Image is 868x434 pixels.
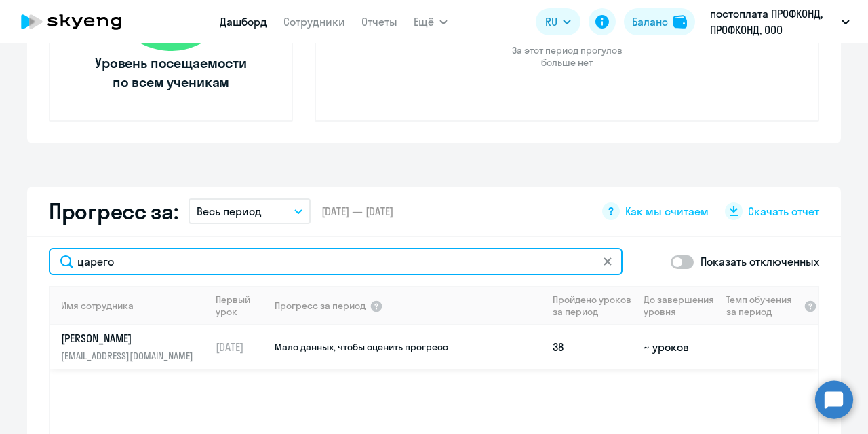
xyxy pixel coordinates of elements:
[510,44,624,69] span: За этот период прогулов больше нет
[701,253,819,270] p: Показать отключенных
[220,15,267,29] a: Дашборд
[673,15,687,29] img: balance
[414,8,448,35] button: Ещё
[536,8,580,35] button: RU
[632,14,668,30] div: Баланс
[547,286,638,325] th: Пройдено уроков за период
[210,286,273,325] th: Первый урок
[726,293,800,318] span: Темп обучения за период
[49,248,623,275] input: Поиск по имени, email, продукту или статусу
[321,204,393,219] span: [DATE] — [DATE]
[61,331,201,346] p: [PERSON_NAME]
[748,204,819,219] span: Скачать отчет
[414,14,434,30] span: Ещё
[545,14,557,30] span: RU
[703,5,856,38] button: постоплата ПРОФКОНД, ПРОФКОНД, ООО
[49,198,178,225] h2: Прогресс за:
[638,325,720,369] td: ~ уроков
[710,5,836,38] p: постоплата ПРОФКОНД, ПРОФКОНД, ООО
[50,286,210,325] th: Имя сотрудника
[197,203,262,219] p: Весь период
[625,204,709,219] span: Как мы считаем
[638,286,720,325] th: До завершения уровня
[361,15,397,29] a: Отчеты
[61,331,210,363] a: [PERSON_NAME][EMAIL_ADDRESS][DOMAIN_NAME]
[210,325,273,369] td: [DATE]
[283,15,345,29] a: Сотрудники
[189,198,311,224] button: Весь период
[547,325,638,369] td: 38
[275,300,366,312] span: Прогресс за период
[275,341,448,353] span: Мало данных, чтобы оценить прогресс
[93,54,249,92] span: Уровень посещаемости по всем ученикам
[624,8,695,35] button: Балансbalance
[61,348,201,363] p: [EMAIL_ADDRESS][DOMAIN_NAME]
